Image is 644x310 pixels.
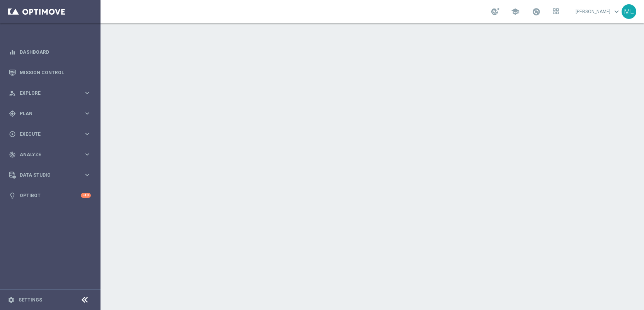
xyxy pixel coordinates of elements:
[20,62,91,83] a: Mission Control
[612,7,621,16] span: keyboard_arrow_down
[20,42,91,62] a: Dashboard
[9,90,16,97] i: person_search
[83,110,91,117] i: keyboard_arrow_right
[9,172,91,178] button: Data Studio keyboard_arrow_right
[9,192,16,199] i: lightbulb
[9,70,91,76] button: Mission Control
[8,296,15,303] i: settings
[9,110,16,117] i: gps_fixed
[20,185,81,206] a: Optibot
[19,298,42,302] a: Settings
[9,172,83,179] div: Data Studio
[9,131,83,138] div: Execute
[511,7,520,16] span: school
[83,130,91,138] i: keyboard_arrow_right
[9,192,91,199] button: lightbulb Optibot +10
[9,151,16,158] i: track_changes
[20,173,83,177] span: Data Studio
[9,185,91,206] div: Optibot
[9,49,16,56] i: equalizer
[9,131,91,137] button: play_circle_outline Execute keyboard_arrow_right
[575,6,622,17] a: [PERSON_NAME]keyboard_arrow_down
[20,111,83,116] span: Plan
[9,111,91,117] button: gps_fixed Plan keyboard_arrow_right
[83,151,91,158] i: keyboard_arrow_right
[83,171,91,179] i: keyboard_arrow_right
[20,91,83,95] span: Explore
[9,90,91,96] button: person_search Explore keyboard_arrow_right
[20,132,83,136] span: Execute
[622,4,636,19] div: ML
[9,152,91,158] button: track_changes Analyze keyboard_arrow_right
[9,42,91,62] div: Dashboard
[9,62,91,83] div: Mission Control
[83,89,91,97] i: keyboard_arrow_right
[81,193,91,198] div: +10
[9,110,83,117] div: Plan
[9,151,83,158] div: Analyze
[9,90,83,97] div: Explore
[9,49,91,55] button: equalizer Dashboard
[9,131,16,138] i: play_circle_outline
[20,152,83,157] span: Analyze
